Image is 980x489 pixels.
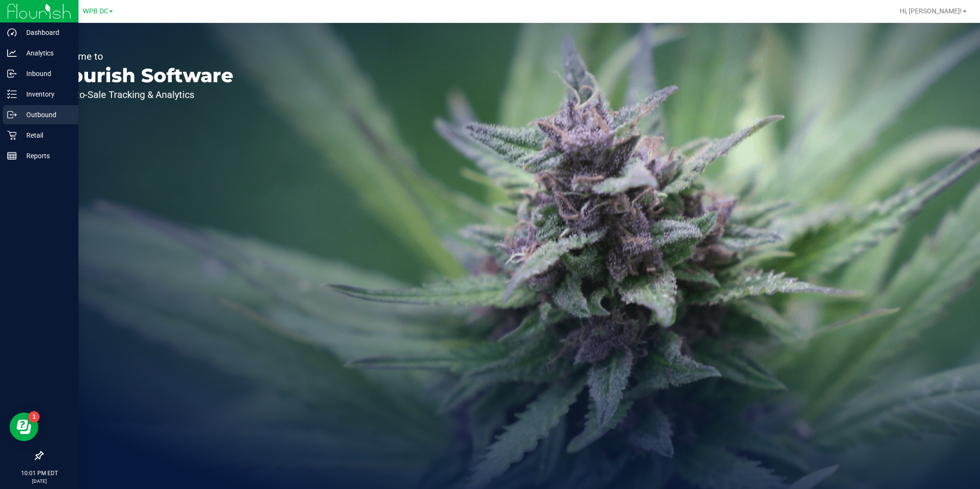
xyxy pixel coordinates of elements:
inline-svg: Inventory [7,89,17,99]
inline-svg: Reports [7,151,17,161]
span: WPB DC [83,7,108,15]
iframe: Resource center [10,413,38,441]
p: Reports [17,150,74,162]
p: Seed-to-Sale Tracking & Analytics [52,90,234,99]
p: 10:01 PM EDT [4,469,74,478]
p: Analytics [17,47,74,59]
span: Hi, [PERSON_NAME]! [900,7,962,15]
inline-svg: Dashboard [7,28,17,37]
p: Inbound [17,68,74,79]
p: [DATE] [4,478,74,485]
inline-svg: Outbound [7,110,17,120]
inline-svg: Inbound [7,69,17,78]
p: Outbound [17,109,74,120]
inline-svg: Retail [7,130,17,140]
p: Inventory [17,88,74,100]
iframe: Resource center unread badge [28,411,40,423]
p: Dashboard [17,27,74,38]
p: Flourish Software [52,66,234,85]
inline-svg: Analytics [7,48,17,58]
p: Retail [17,130,74,141]
p: Welcome to [52,52,234,61]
